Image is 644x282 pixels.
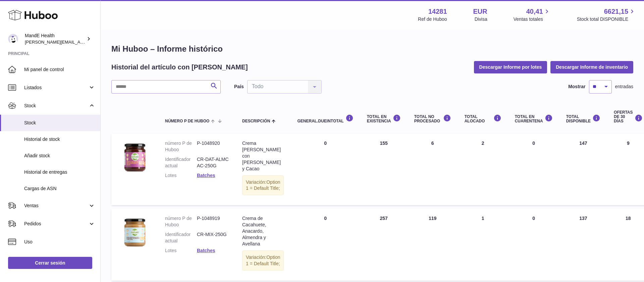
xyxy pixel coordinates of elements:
[526,7,543,16] span: 40,41
[24,153,95,159] span: Añadir stock
[566,114,600,123] div: Total DISPONIBLE
[473,7,487,16] strong: EUR
[559,133,607,205] td: 147
[532,216,535,221] span: 0
[515,114,553,123] div: Total en CUARENTENA
[408,133,458,205] td: 6
[118,215,152,249] img: product image
[615,83,633,90] span: entradas
[165,119,209,123] span: número P de Huboo
[550,61,633,73] button: Descargar Informe de inventario
[8,257,92,269] a: Cerrar sesión
[24,120,95,126] span: Stock
[197,140,229,153] dd: P-1048920
[197,173,215,178] a: Batches
[24,84,88,91] span: Listados
[474,61,547,73] button: Descargar Informe por lotes
[165,156,197,169] dt: Identificador actual
[414,114,451,123] div: Total NO PROCESADO
[165,172,197,179] dt: Lotes
[197,156,229,169] dd: CR-DAT-ALMCAC-250G
[242,140,284,172] div: Crema [PERSON_NAME] con [PERSON_NAME] y Cacao
[234,83,244,90] label: País
[24,239,95,245] span: Uso
[118,140,152,174] img: product image
[165,231,197,244] dt: Identificador actual
[8,34,18,44] img: luis.mendieta@mandehealth.com
[514,7,551,22] a: 40,41 Ventas totales
[458,133,508,205] td: 2
[111,44,633,54] h1: Mi Huboo – Informe histórico
[577,7,636,22] a: 6621,15 Stock total DISPONIBLE
[568,83,585,90] label: Mostrar
[165,215,197,228] dt: número P de Huboo
[24,66,95,73] span: Mi panel de control
[242,119,270,123] span: Descripción
[604,7,628,16] span: 6621,15
[165,140,197,153] dt: número P de Huboo
[514,16,551,22] span: Ventas totales
[532,140,535,146] span: 0
[197,215,229,228] dd: P-1048919
[24,103,88,109] span: Stock
[242,215,284,247] div: Crema de Cacahuete, Anacardo, Almendra y Avellana
[242,175,284,195] div: Variación:
[197,231,229,244] dd: CR-MIX-250G
[24,136,95,143] span: Historial de stock
[24,203,88,209] span: Ventas
[290,133,360,205] td: 0
[242,250,284,271] div: Variación:
[428,7,447,16] strong: 14281
[408,209,458,280] td: 119
[246,255,280,266] span: Option 1 = Default Title;
[577,16,636,22] span: Stock total DISPONIBLE
[418,16,447,22] div: Ref de Huboo
[614,110,642,124] div: OFERTAS DE 30 DÍAS
[367,114,401,123] div: Total en EXISTENCIA
[360,209,408,280] td: 257
[197,248,215,253] a: Batches
[246,179,280,191] span: Option 1 = Default Title;
[360,133,408,205] td: 155
[290,209,360,280] td: 0
[475,16,487,22] div: Divisa
[165,247,197,254] dt: Lotes
[24,221,88,227] span: Pedidos
[559,209,607,280] td: 137
[458,209,508,280] td: 1
[465,114,501,123] div: Total ALOCADO
[25,39,170,45] span: [PERSON_NAME][EMAIL_ADDRESS][PERSON_NAME][DOMAIN_NAME]
[25,33,85,45] div: MandE Health
[24,185,95,192] span: Cargas de ASN
[24,169,95,175] span: Historial de entregas
[111,63,248,72] h2: Historial del artículo con [PERSON_NAME]
[297,114,353,123] div: general.dueInTotal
